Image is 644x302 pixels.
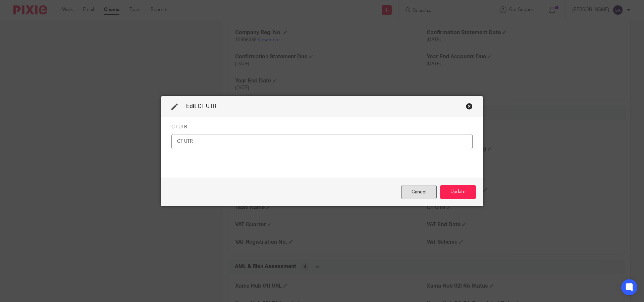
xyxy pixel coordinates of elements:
[440,185,476,199] button: Update
[466,103,473,110] div: Close this dialog window
[171,124,187,130] label: CT UTR
[401,185,437,199] div: Close this dialog window
[171,134,473,149] input: CT UTR
[186,104,216,109] span: Edit CT UTR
